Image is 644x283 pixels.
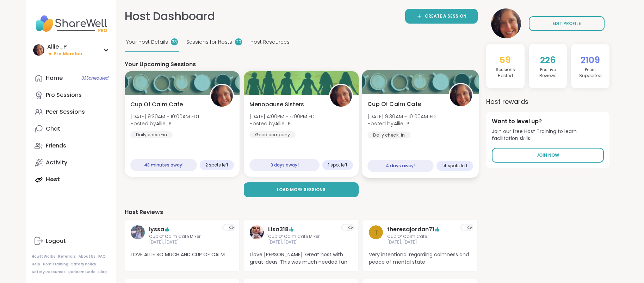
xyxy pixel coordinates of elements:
[68,270,95,275] a: Redeem Code
[33,44,44,56] img: Allie_P
[130,120,200,127] span: Hosted by
[126,38,168,46] span: Your Host Details
[32,137,110,154] a: Friends
[186,38,232,46] span: Sessions for Hosts
[32,103,110,120] a: Peer Sessions
[149,239,215,245] span: [DATE], [DATE]
[32,120,110,137] a: Chat
[46,74,63,82] div: Home
[367,160,434,172] div: 4 days away!
[32,270,66,275] a: Safety Resources
[330,85,352,107] img: Allie_P
[249,100,304,109] span: Menopause Sisters
[249,159,320,171] div: 3 days away!
[250,38,290,46] span: Host Resources
[491,8,521,38] img: Allie_P
[367,100,421,108] span: Cup Of Calm Cafe
[32,233,110,250] a: Logout
[581,54,600,66] span: 2109
[125,8,215,24] h1: Host Dashboard
[486,97,609,106] h3: Host rewards
[131,225,145,239] img: lyssa
[250,251,353,266] span: I love [PERSON_NAME]. Great host with great ideas. This was much needed fun
[32,262,40,267] a: Help
[130,113,200,120] span: [DATE] 9:30AM - 10:00AM EDT
[156,120,172,127] b: Allie_P
[171,38,178,45] div: 33
[205,162,228,168] span: 2 spots left
[130,131,173,138] div: Daily check-in
[367,132,410,139] div: Daily check-in
[574,67,607,79] h4: Peers Supported
[81,75,109,81] span: 33 Scheduled
[450,84,472,106] img: Allie_P
[98,254,106,259] a: FAQ
[98,270,107,275] a: Blog
[47,43,83,51] div: Allie_P
[268,225,289,234] a: Lisa318
[125,61,478,68] h4: Your Upcoming Sessions
[125,208,478,216] h4: Host Reviews
[552,20,581,27] span: EDIT PROFILE
[130,100,183,109] span: Cup Of Calm Cafe
[46,159,67,166] div: Activity
[387,239,453,245] span: [DATE], [DATE]
[149,225,164,234] a: lyssa
[46,125,60,133] div: Chat
[394,120,410,127] b: Allie_P
[268,239,334,245] span: [DATE], [DATE]
[367,113,438,120] span: [DATE] 9:30AM - 10:00AM EDT
[537,152,559,158] span: Join Now
[131,251,234,258] span: LOVE ALLIE SO MUCH AND CUP OF CALM
[79,254,95,259] a: About Us
[235,38,242,45] div: 20
[46,91,82,99] div: Pro Sessions
[249,120,317,127] span: Hosted by
[131,225,145,246] a: lyssa
[130,159,197,171] div: 48 minutes away!
[489,67,522,79] h4: Sessions Hosted
[369,225,383,246] a: t
[54,51,83,57] span: Pro Member
[369,251,472,266] span: Very intentional regarding calmness and peace of mental state
[244,182,359,197] button: Load more sessions
[32,87,110,103] a: Pro Sessions
[268,234,334,240] span: Cup Of Calm Cafe Mixer
[500,54,511,66] span: 59
[32,11,110,36] img: ShareWell Nav Logo
[532,67,564,79] h4: Positive Review s
[32,70,110,87] a: Home33Scheduled
[249,131,296,138] div: Good company
[250,225,264,246] a: Lisa318
[250,225,264,239] img: Lisa318
[442,163,467,169] span: 14 spots left
[529,16,605,31] a: EDIT PROFILE
[46,108,85,116] div: Peer Sessions
[71,262,96,267] a: Safety Policy
[149,234,215,240] span: Cup Of Calm Cafe Mixer
[492,128,604,142] span: Join our free Host Training to learn facilitation skills!
[367,120,438,127] span: Hosted by
[387,225,434,234] a: theresajordan71
[405,9,478,24] a: Create a session
[43,262,68,267] a: Host Training
[387,234,453,240] span: Cup Of Calm Cafe
[46,142,66,150] div: Friends
[277,187,326,193] span: Load more sessions
[275,120,291,127] b: Allie_P
[249,113,317,120] span: [DATE] 4:00PM - 5:00PM EDT
[46,237,66,245] div: Logout
[32,254,55,259] a: How It Works
[328,162,347,168] span: 1 spot left
[540,54,556,66] span: 226
[58,254,76,259] a: Referrals
[425,13,466,19] span: Create a session
[32,154,110,171] a: Activity
[492,148,604,163] a: Join Now
[374,227,378,238] span: t
[211,85,233,107] img: Allie_P
[492,118,604,125] h4: Want to level up?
